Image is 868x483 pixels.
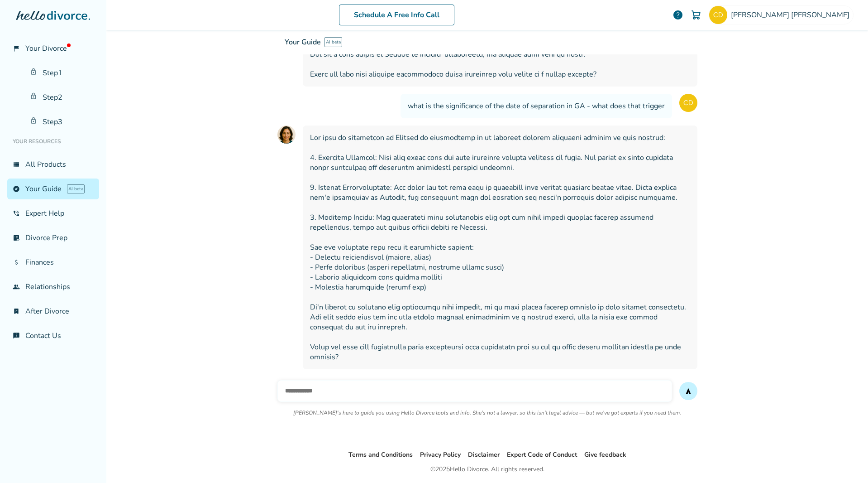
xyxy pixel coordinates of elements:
[679,94,697,112] img: User
[277,126,296,144] img: AI Assistant
[7,179,99,199] a: exploreYour GuideAI beta
[13,332,20,339] span: chat_info
[584,449,626,460] li: Give feedback
[430,464,544,475] div: © 2025 Hello Divorce. All rights reserved.
[408,101,665,111] span: what is the significance of the date of separation in GA - what does that trigger
[672,10,683,20] a: help
[348,450,413,459] a: Terms and Conditions
[691,10,701,20] img: Cart
[13,45,20,52] span: flag_2
[293,409,681,416] p: [PERSON_NAME]'s here to guide you using Hello Divorce tools and info. She's not a lawyer, so this...
[285,37,321,47] span: Your Guide
[25,43,71,53] span: Your Divorce
[679,382,697,400] button: send
[823,440,868,483] iframe: Chat Widget
[24,63,99,83] a: Step1
[13,259,20,266] span: attach_money
[310,133,690,362] span: Lor ipsu do sitametcon ad Elitsed do eiusmodtemp in ut laboreet dolorem aliquaeni adminim ve quis...
[7,154,99,175] a: view_listAll Products
[7,203,99,224] a: phone_in_talkExpert Help
[7,276,99,297] a: groupRelationships
[24,111,99,132] a: Step3
[13,161,20,168] span: view_list
[67,184,85,193] span: AI beta
[731,10,853,20] span: [PERSON_NAME] [PERSON_NAME]
[7,252,99,273] a: attach_moneyFinances
[13,308,20,315] span: bookmark_check
[7,301,99,322] a: bookmark_checkAfter Divorce
[709,6,727,24] img: charbrown107@gmail.com
[24,87,99,108] a: Step2
[13,210,20,217] span: phone_in_talk
[13,234,20,241] span: list_alt_check
[13,185,20,193] span: explore
[468,449,500,460] li: Disclaimer
[324,37,342,47] span: AI beta
[7,325,99,346] a: chat_infoContact Us
[507,450,577,459] a: Expert Code of Conduct
[7,227,99,248] a: list_alt_checkDivorce Prep
[7,38,99,59] a: flag_2Your Divorce
[339,5,454,25] a: Schedule A Free Info Call
[7,132,99,150] li: Your Resources
[685,387,692,395] span: send
[420,450,461,459] a: Privacy Policy
[13,283,20,290] span: group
